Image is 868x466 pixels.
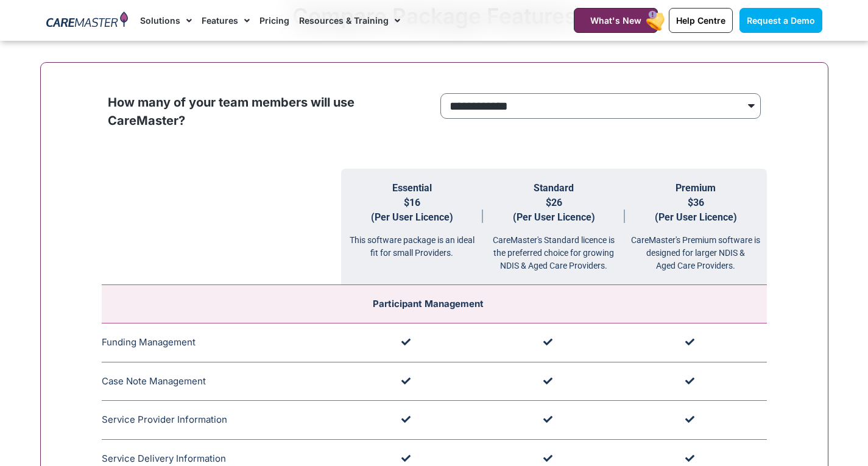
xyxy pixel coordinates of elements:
[341,169,483,285] th: Essential
[513,197,595,223] span: $26 (Per User Licence)
[440,93,761,125] form: price Form radio
[46,12,129,30] img: CareMaster Logo
[373,298,484,309] span: Participant Management
[102,323,341,362] td: Funding Management
[102,401,341,440] td: Service Provider Information
[747,15,815,26] span: Request a Demo
[108,93,428,130] p: How many of your team members will use CareMaster?
[483,225,625,272] div: CareMaster's Standard licence is the preferred choice for growing NDIS & Aged Care Providers.
[102,362,341,401] td: Case Note Management
[669,8,733,33] a: Help Centre
[590,15,641,26] span: What's New
[483,169,625,285] th: Standard
[574,8,658,33] a: What's New
[739,8,822,33] a: Request a Demo
[625,169,767,285] th: Premium
[341,225,483,259] div: This software package is an ideal fit for small Providers.
[676,15,725,26] span: Help Centre
[625,225,767,272] div: CareMaster's Premium software is designed for larger NDIS & Aged Care Providers.
[371,197,453,223] span: $16 (Per User Licence)
[655,197,737,223] span: $36 (Per User Licence)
